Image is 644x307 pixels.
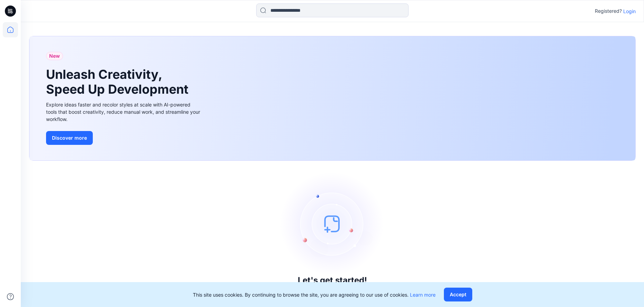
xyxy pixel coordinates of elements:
[298,276,367,285] h3: Let's get started!
[595,7,622,15] p: Registered?
[46,67,191,97] h1: Unleash Creativity, Speed Up Development
[410,292,436,298] a: Learn more
[46,131,93,145] button: Discover more
[444,288,472,301] button: Accept
[193,291,436,298] p: This site uses cookies. By continuing to browse the site, you are agreeing to our use of cookies.
[46,101,202,123] div: Explore ideas faster and recolor styles at scale with AI-powered tools that boost creativity, red...
[46,131,202,145] a: Discover more
[49,52,60,60] span: New
[623,8,636,15] p: Login
[280,172,384,276] img: empty-state-image.svg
